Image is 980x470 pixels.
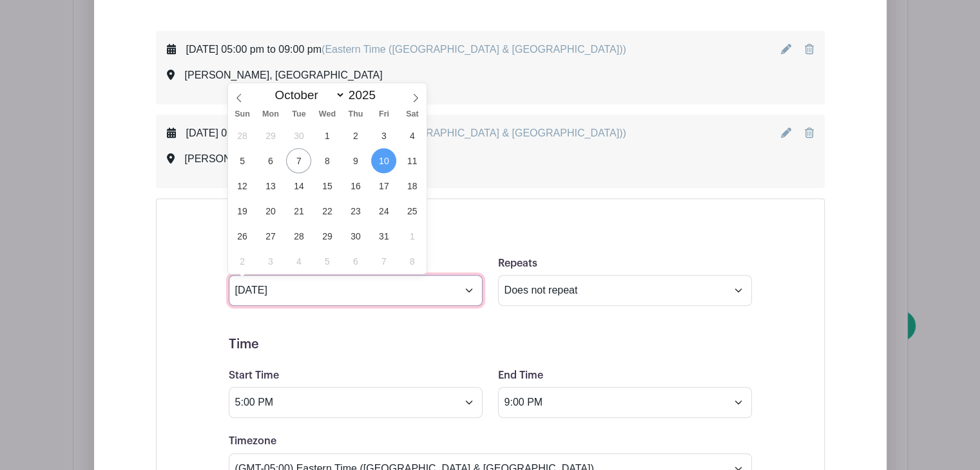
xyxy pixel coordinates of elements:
div: [PERSON_NAME], [GEOGRAPHIC_DATA] [185,151,383,167]
span: October 24, 2025 [371,198,396,223]
span: October 19, 2025 [229,198,255,223]
span: Fri [370,110,398,118]
span: October 28, 2025 [286,223,311,249]
span: Sat [398,110,427,118]
input: Select [229,387,483,418]
label: Timezone [229,435,276,447]
input: Year [345,88,386,102]
label: End Time [498,370,543,382]
span: October 9, 2025 [343,148,368,173]
span: November 5, 2025 [314,249,340,274]
span: October 21, 2025 [286,198,311,223]
div: [DATE] 05:00 pm to 09:00 pm [186,126,626,141]
label: Repeats [498,258,537,270]
span: (Eastern Time ([GEOGRAPHIC_DATA] & [GEOGRAPHIC_DATA])) [322,44,626,55]
span: October 11, 2025 [399,148,425,173]
span: October 23, 2025 [343,198,368,223]
span: November 6, 2025 [343,249,368,274]
span: October 7, 2025 [286,148,311,173]
span: September 28, 2025 [229,123,255,148]
h5: Event Date [229,225,752,240]
span: Tue [285,110,313,118]
span: October 15, 2025 [314,173,340,198]
span: October 27, 2025 [258,223,283,249]
span: October 12, 2025 [229,173,255,198]
div: [DATE] 05:00 pm to 09:00 pm [186,42,626,57]
span: October 22, 2025 [314,198,340,223]
span: October 29, 2025 [314,223,340,249]
div: [PERSON_NAME], [GEOGRAPHIC_DATA] [185,68,383,83]
span: October 6, 2025 [258,148,283,173]
span: October 1, 2025 [314,123,340,148]
span: October 31, 2025 [371,223,396,249]
select: Month [269,88,345,102]
span: (Eastern Time ([GEOGRAPHIC_DATA] & [GEOGRAPHIC_DATA])) [322,127,626,138]
span: November 3, 2025 [258,249,283,274]
span: October 14, 2025 [286,173,311,198]
input: Select [229,275,483,306]
span: September 30, 2025 [286,123,311,148]
span: November 8, 2025 [399,249,425,274]
span: October 5, 2025 [229,148,255,173]
span: Mon [256,110,285,118]
span: November 1, 2025 [399,223,425,249]
span: October 17, 2025 [371,173,396,198]
label: Start Time [229,370,279,382]
span: Thu [341,110,370,118]
span: October 26, 2025 [229,223,255,249]
span: November 4, 2025 [286,249,311,274]
h5: Time [229,337,752,352]
span: Wed [313,110,341,118]
span: October 10, 2025 [371,148,396,173]
span: October 2, 2025 [343,123,368,148]
span: October 30, 2025 [343,223,368,249]
span: October 8, 2025 [314,148,340,173]
span: October 13, 2025 [258,173,283,198]
span: November 7, 2025 [371,249,396,274]
span: October 16, 2025 [343,173,368,198]
span: October 18, 2025 [399,173,425,198]
input: Select [498,387,752,418]
span: October 4, 2025 [399,123,425,148]
span: November 2, 2025 [229,249,255,274]
span: September 29, 2025 [258,123,283,148]
span: October 3, 2025 [371,123,396,148]
span: Sun [228,110,256,118]
span: October 20, 2025 [258,198,283,223]
span: October 25, 2025 [399,198,425,223]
